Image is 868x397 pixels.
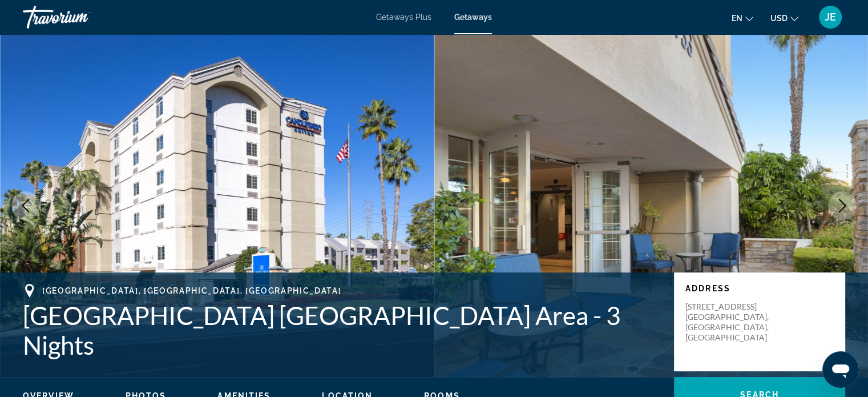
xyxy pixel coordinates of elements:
[822,351,859,388] iframe: Button to launch messaging window
[770,10,798,26] button: Change currency
[11,191,40,220] button: Previous image
[23,300,663,360] h1: [GEOGRAPHIC_DATA] [GEOGRAPHIC_DATA] Area - 3 Nights
[376,13,431,22] a: Getaways Plus
[685,302,777,343] p: [STREET_ADDRESS] [GEOGRAPHIC_DATA], [GEOGRAPHIC_DATA], [GEOGRAPHIC_DATA]
[770,14,788,23] span: USD
[732,10,753,26] button: Change language
[732,14,742,23] span: en
[815,5,845,29] button: User Menu
[685,284,834,293] p: Address
[42,286,341,295] span: [GEOGRAPHIC_DATA], [GEOGRAPHIC_DATA], [GEOGRAPHIC_DATA]
[23,2,137,32] a: Travorium
[828,191,857,220] button: Next image
[454,13,492,22] a: Getaways
[825,11,836,23] span: JE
